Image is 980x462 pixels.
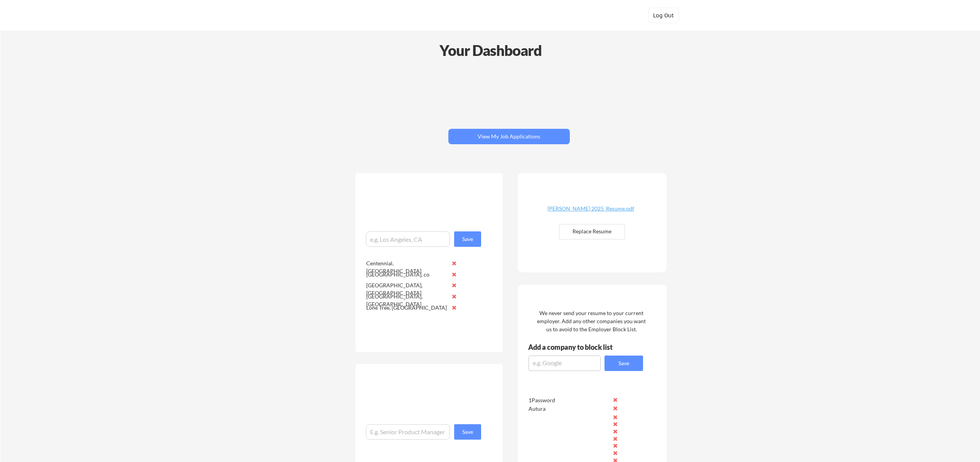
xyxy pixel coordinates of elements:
[648,8,679,23] button: Log Out
[545,206,637,218] a: [PERSON_NAME] 2025_Resume.pdf
[366,304,448,312] div: Lone Tree, [GEOGRAPHIC_DATA]
[537,309,647,333] div: We never send your resume to your current employer. Add any other companies you want us to avoid ...
[366,424,450,440] input: E.g. Senior Product Manager
[529,405,610,413] div: Autura
[1,39,980,61] div: Your Dashboard
[448,129,570,144] button: View My Job Applications
[366,271,448,278] div: [GEOGRAPHIC_DATA], co
[366,282,448,297] div: [GEOGRAPHIC_DATA], [GEOGRAPHIC_DATA]
[366,293,448,308] div: [GEOGRAPHIC_DATA], [GEOGRAPHIC_DATA]
[529,396,610,404] div: 1Password
[545,206,637,211] div: [PERSON_NAME] 2025_Resume.pdf
[528,344,625,351] div: Add a company to block list
[454,424,481,440] button: Save
[605,356,643,371] button: Save
[366,260,448,275] div: Centennial, [GEOGRAPHIC_DATA]
[366,231,450,247] input: e.g. Los Angeles, CA
[454,231,481,247] button: Save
